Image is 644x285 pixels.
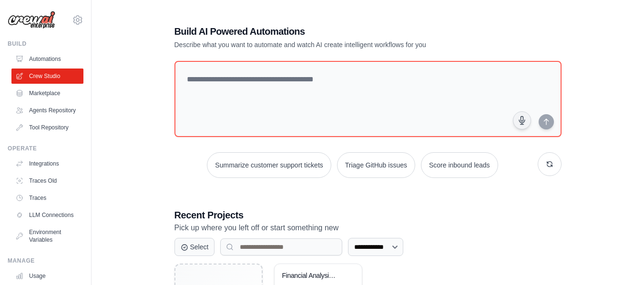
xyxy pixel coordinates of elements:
[513,111,531,129] button: Click to speak your automation idea
[174,222,562,234] p: Pick up where you left off or start something new
[11,268,83,284] a: Usage
[8,40,83,48] div: Build
[538,152,562,176] button: Get new suggestions
[11,207,83,223] a: LLM Connections
[282,272,340,280] div: Financial Analysis Agent
[174,25,495,38] h1: Build AI Powered Automations
[11,190,83,206] a: Traces
[421,152,498,178] button: Score inbound leads
[8,145,83,152] div: Operate
[11,51,83,67] a: Automations
[11,156,83,171] a: Integrations
[11,69,83,84] a: Crew Studio
[11,225,83,247] a: Environment Variables
[337,152,415,178] button: Triage GitHub issues
[174,40,495,49] p: Describe what you want to automate and watch AI create intelligent workflows for you
[174,238,215,256] button: Select
[8,257,83,265] div: Manage
[8,11,55,29] img: Logo
[11,120,83,135] a: Tool Repository
[207,152,331,178] button: Summarize customer support tickets
[11,86,83,101] a: Marketplace
[174,208,562,222] h3: Recent Projects
[11,103,83,118] a: Agents Repository
[11,173,83,188] a: Traces Old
